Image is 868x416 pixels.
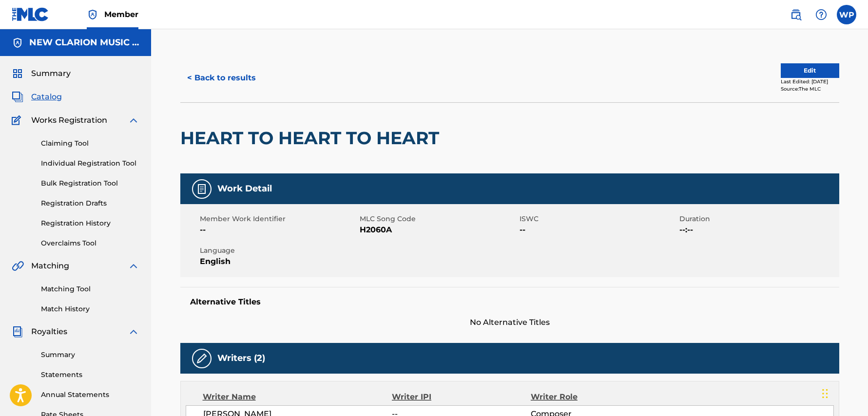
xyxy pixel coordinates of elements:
[180,127,444,149] h2: HEART TO HEART TO HEART
[180,66,263,90] button: < Back to results
[104,9,138,20] span: Member
[217,353,265,364] h5: Writers (2)
[12,37,23,49] img: Accounts
[520,224,677,236] span: --
[12,68,71,79] a: SummarySummary
[531,391,657,403] div: Writer Role
[819,369,868,416] iframe: Chat Widget
[200,256,357,267] span: English
[31,326,67,338] span: Royalties
[200,214,357,224] span: Member Work Identifier
[12,260,24,272] img: Matching
[41,158,139,169] a: Individual Registration Tool
[41,198,139,208] a: Registration Drafts
[822,379,828,408] div: Drag
[12,326,23,338] img: Royalties
[679,224,837,236] span: --:--
[87,9,98,20] img: Top Rightsholder
[128,114,139,126] img: expand
[190,297,829,307] h5: Alternative Titles
[360,224,517,236] span: H2060A
[29,37,139,48] h5: NEW CLARION MUSIC GROUP
[360,214,517,224] span: MLC Song Code
[392,391,531,403] div: Writer IPI
[31,68,71,79] span: Summary
[41,218,139,228] a: Registration History
[41,304,139,314] a: Match History
[781,78,839,85] div: Last Edited: [DATE]
[31,91,62,103] span: Catalog
[203,391,392,403] div: Writer Name
[41,178,139,189] a: Bulk Registration Tool
[679,214,837,224] span: Duration
[128,260,139,272] img: expand
[180,317,839,328] span: No Alternative Titles
[128,326,139,338] img: expand
[217,183,272,194] h5: Work Detail
[41,370,139,380] a: Statements
[815,9,827,20] img: help
[41,284,139,294] a: Matching Tool
[781,85,839,93] div: Source: The MLC
[12,91,62,103] a: CatalogCatalog
[781,63,839,78] button: Edit
[837,5,856,24] div: User Menu
[31,260,69,272] span: Matching
[520,214,677,224] span: ISWC
[12,91,23,103] img: Catalog
[12,68,23,79] img: Summary
[41,238,139,248] a: Overclaims Tool
[811,5,831,24] div: Help
[31,114,107,126] span: Works Registration
[196,353,208,364] img: Writers
[41,138,139,149] a: Claiming Tool
[790,9,802,20] img: search
[196,183,208,195] img: Work Detail
[841,268,868,349] iframe: Resource Center
[41,390,139,400] a: Annual Statements
[12,114,24,126] img: Works Registration
[200,224,357,236] span: --
[12,7,49,21] img: MLC Logo
[41,350,139,360] a: Summary
[786,5,806,24] a: Public Search
[200,246,357,256] span: Language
